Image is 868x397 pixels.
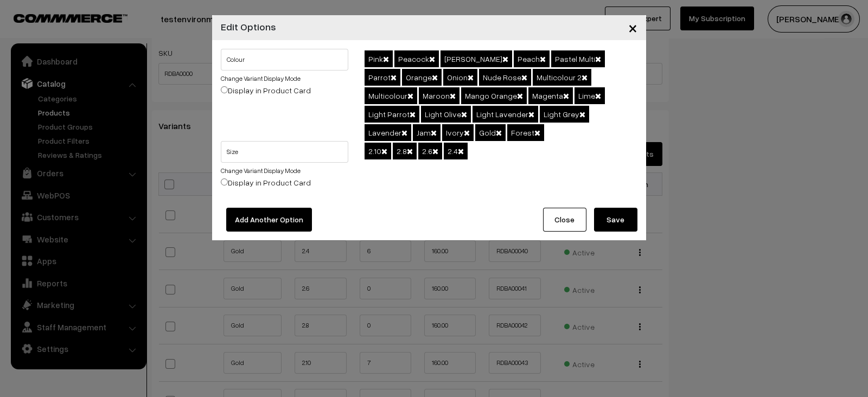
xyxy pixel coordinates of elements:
span: Peach [514,50,550,67]
span: × [628,17,637,37]
span: Multicolour 2 [533,69,591,86]
button: Save [594,208,637,232]
span: Lime [575,87,605,104]
span: Peacock [394,50,439,67]
span: Light Parrot [365,106,419,123]
span: [PERSON_NAME] [441,50,512,67]
span: Magenta [528,87,573,104]
input: Display in Product Card [221,178,228,185]
span: 2.4 [444,143,468,159]
span: Nude Rose [479,69,531,86]
span: Light Olive [421,106,471,123]
h4: Edit Options [221,20,276,34]
input: Display in Product Card [221,86,228,93]
span: Pastel Multi [551,50,605,67]
span: Forest [507,124,544,141]
label: Display in Product Card [221,85,311,96]
span: Orange [402,69,442,86]
span: Light Grey [540,106,589,123]
span: Onion [443,69,477,86]
span: 2.6 [418,143,442,159]
span: Parrot [365,69,400,86]
span: Lavender [365,124,411,141]
span: Multicolour [365,87,417,104]
span: Mango Orange [461,87,527,104]
a: Change Variant Display Mode [221,74,301,82]
span: 2.10 [365,143,391,159]
input: Name [221,49,349,71]
input: Name [221,141,349,163]
a: Change Variant Display Mode [221,167,301,175]
label: Display in Product Card [221,177,311,188]
span: Gold [475,124,506,141]
span: Pink [365,50,393,67]
button: Close [543,208,586,232]
button: Close [620,11,646,44]
button: Add Another Option [226,208,312,232]
span: Ivory [442,124,474,141]
span: Light Lavender [473,106,538,123]
span: Maroon [419,87,459,104]
span: Jam [413,124,441,141]
span: 2.8 [393,143,417,159]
